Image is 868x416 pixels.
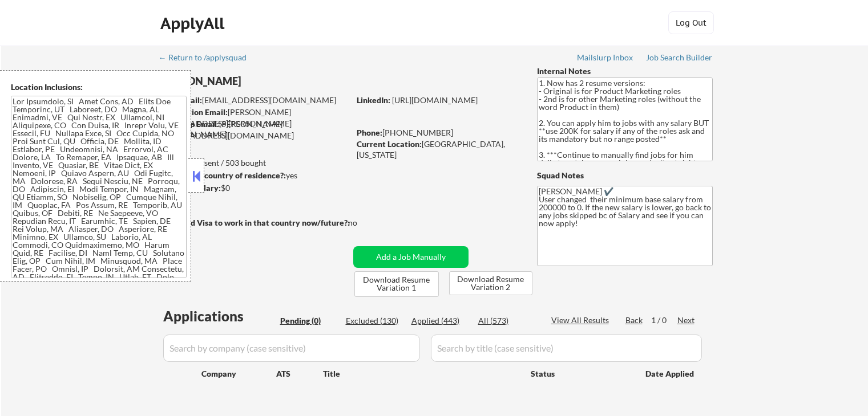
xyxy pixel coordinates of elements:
[159,182,349,194] div: $0
[353,246,469,268] button: Add a Job Manually
[159,170,286,180] strong: Can work in country of residence?:
[537,170,713,181] div: Squad Notes
[160,218,350,227] strong: Will need Visa to work in that country now/future?:
[280,315,337,327] div: Pending (0)
[478,315,535,327] div: All (573)
[646,54,713,62] div: Job Search Builder
[276,368,323,380] div: ATS
[163,335,420,362] input: Search by company (case sensitive)
[346,315,403,327] div: Excluded (130)
[357,138,518,161] div: [GEOGRAPHIC_DATA], [US_STATE]
[159,157,349,169] div: 443 sent / 503 bought
[357,139,422,149] strong: Current Location:
[537,66,713,77] div: Internal Notes
[645,368,696,380] div: Date Applied
[160,107,349,140] div: [PERSON_NAME][EMAIL_ADDRESS][PERSON_NAME][DOMAIN_NAME]
[577,53,634,64] a: Mailslurp Inbox
[449,271,532,295] button: Download Resume Variation 2
[411,315,469,327] div: Applied (443)
[625,315,644,326] div: Back
[11,81,187,93] div: Location Inclusions:
[531,363,629,384] div: Status
[577,54,634,62] div: Mailslurp Inbox
[651,315,677,326] div: 1 / 0
[323,368,520,380] div: Title
[551,315,612,326] div: View All Results
[160,119,349,141] div: [PERSON_NAME][EMAIL_ADDRESS][DOMAIN_NAME]
[201,368,276,380] div: Company
[646,53,713,64] a: Job Search Builder
[159,54,257,62] div: ← Return to /applysquad
[357,128,382,137] strong: Phone:
[160,74,394,88] div: [PERSON_NAME]
[668,11,714,34] button: Log Out
[677,315,696,326] div: Next
[357,127,518,138] div: [PHONE_NUMBER]
[160,14,228,33] div: ApplyAll
[357,95,390,105] strong: LinkedIn:
[392,95,478,105] a: [URL][DOMAIN_NAME]
[348,217,381,229] div: no
[163,309,276,323] div: Applications
[159,170,346,181] div: yes
[159,53,257,64] a: ← Return to /applysquad
[354,271,439,297] button: Download Resume Variation 1
[431,335,702,362] input: Search by title (case sensitive)
[160,95,349,106] div: [EMAIL_ADDRESS][DOMAIN_NAME]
